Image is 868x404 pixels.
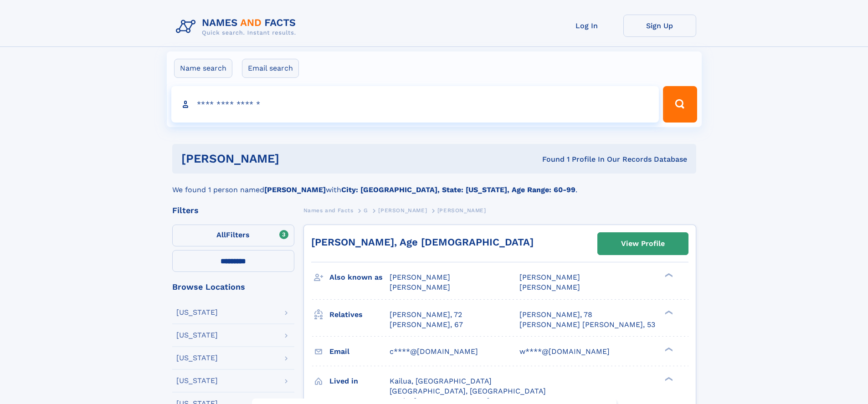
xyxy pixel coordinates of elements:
[390,320,463,330] a: [PERSON_NAME], 67
[663,86,697,123] button: Search Button
[176,309,218,316] div: [US_STATE]
[519,320,655,330] a: [PERSON_NAME] [PERSON_NAME], 53
[264,185,326,194] b: [PERSON_NAME]
[216,230,226,239] span: All
[550,15,623,37] a: Log In
[172,225,294,246] label: Filters
[329,373,390,389] h3: Lived in
[172,283,294,291] div: Browse Locations
[519,283,580,291] span: [PERSON_NAME]
[390,283,450,291] span: [PERSON_NAME]
[663,309,673,315] div: ❯
[411,154,687,164] div: Found 1 Profile In Our Records Database
[172,206,294,215] div: Filters
[378,207,427,214] span: [PERSON_NAME]
[390,273,450,281] span: [PERSON_NAME]
[172,174,696,195] div: We found 1 person named with .
[174,59,232,78] label: Name search
[364,205,368,216] a: G
[176,377,218,384] div: [US_STATE]
[329,270,390,285] h3: Also known as
[341,185,575,194] b: City: [GEOGRAPHIC_DATA], State: [US_STATE], Age Range: 60-99
[390,310,462,320] a: [PERSON_NAME], 72
[378,205,427,216] a: [PERSON_NAME]
[303,205,354,216] a: Names and Facts
[364,207,368,214] span: G
[437,207,486,214] span: [PERSON_NAME]
[519,310,592,320] a: [PERSON_NAME], 78
[663,346,673,352] div: ❯
[329,344,390,359] h3: Email
[329,307,390,322] h3: Relatives
[176,332,218,339] div: [US_STATE]
[176,354,218,362] div: [US_STATE]
[390,387,546,395] span: [GEOGRAPHIC_DATA], [GEOGRAPHIC_DATA]
[181,153,411,164] h1: [PERSON_NAME]
[519,273,580,281] span: [PERSON_NAME]
[390,377,492,385] span: Kailua, [GEOGRAPHIC_DATA]
[663,272,673,278] div: ❯
[623,15,696,37] a: Sign Up
[598,233,688,255] a: View Profile
[311,236,534,248] a: [PERSON_NAME], Age [DEMOGRAPHIC_DATA]
[242,59,299,78] label: Email search
[663,376,673,382] div: ❯
[172,15,303,39] img: Logo Names and Facts
[621,233,665,254] div: View Profile
[171,86,659,123] input: search input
